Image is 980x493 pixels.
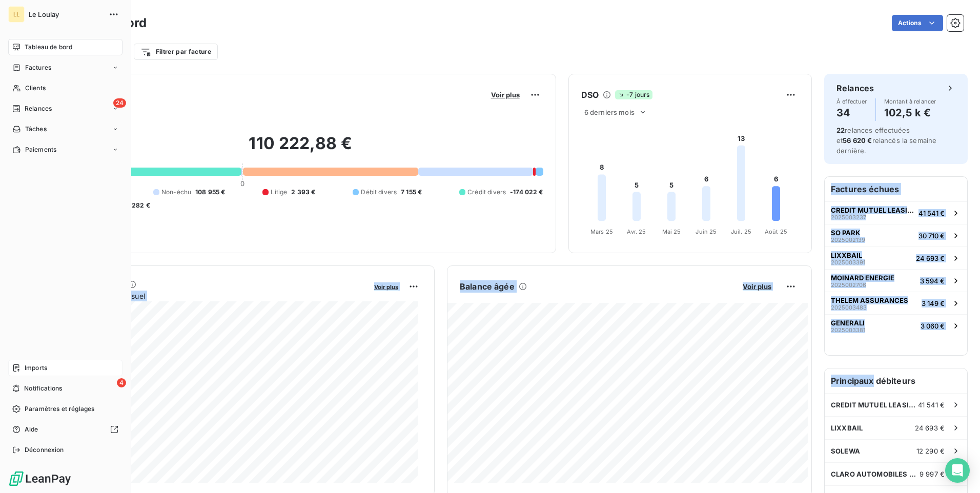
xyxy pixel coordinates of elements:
[831,304,867,311] span: 2025003483
[825,246,967,269] button: LIXXBAIL202500339124 693 €
[836,126,845,134] span: 22
[831,401,918,409] span: CREDIT MUTUEL LEASING
[25,43,72,52] span: Tableau de bord
[836,98,867,105] span: À effectuer
[361,188,397,197] span: Débit divers
[58,133,543,164] h2: 110 222,88 €
[8,39,122,55] a: Tableau de bord
[920,277,945,285] span: 3 594 €
[510,188,543,197] span: -174 022 €
[8,121,122,137] a: Tâches
[8,59,122,76] a: Factures
[8,401,122,417] a: Paramètres et réglages
[117,378,126,387] span: 4
[371,282,401,291] button: Voir plus
[884,105,936,121] h4: 102,5 k €
[740,282,774,291] button: Voir plus
[918,209,945,217] span: 41 541 €
[25,363,47,373] span: Imports
[374,283,398,291] span: Voir plus
[8,6,25,23] div: LL
[29,10,103,18] span: Le Loulay
[662,228,681,235] tspan: Mai 25
[945,458,970,483] div: Open Intercom Messenger
[836,126,936,155] span: relances effectuées et relancés la semaine dernière.
[831,229,860,237] span: SO PARK
[825,269,967,292] button: MOINARD ENERGIE20250027063 594 €
[8,470,72,487] img: Logo LeanPay
[25,425,38,434] span: Aide
[488,90,523,99] button: Voir plus
[918,232,945,240] span: 30 710 €
[195,188,225,197] span: 108 955 €
[24,384,62,393] span: Notifications
[8,80,122,96] a: Clients
[25,63,51,72] span: Factures
[831,319,865,327] span: GENERALI
[921,322,945,330] span: 3 060 €
[460,280,515,293] h6: Balance âgée
[491,91,520,99] span: Voir plus
[590,228,613,235] tspan: Mars 25
[25,145,56,154] span: Paiements
[25,445,64,455] span: Déconnexion
[831,237,865,243] span: 2025002139
[25,404,94,414] span: Paramètres et réglages
[8,360,122,376] a: Imports
[581,89,599,101] h6: DSO
[916,254,945,262] span: 24 693 €
[765,228,787,235] tspan: Août 25
[892,15,943,31] button: Actions
[627,228,646,235] tspan: Avr. 25
[134,44,218,60] button: Filtrer par facture
[916,447,945,455] span: 12 290 €
[129,201,150,210] span: -282 €
[615,90,652,99] span: -7 jours
[920,470,945,478] span: 9 997 €
[731,228,751,235] tspan: Juil. 25
[8,141,122,158] a: Paiements
[915,424,945,432] span: 24 693 €
[161,188,191,197] span: Non-échu
[467,188,506,197] span: Crédit divers
[825,292,967,314] button: THELEM ASSURANCES20250034833 149 €
[825,177,967,201] h6: Factures échues
[831,214,866,220] span: 2025003237
[825,224,967,246] button: SO PARK202500213930 710 €
[8,100,122,117] a: 24Relances
[825,368,967,393] h6: Principaux débiteurs
[836,82,874,94] h6: Relances
[831,296,908,304] span: THELEM ASSURANCES
[240,179,244,188] span: 0
[113,98,126,108] span: 24
[831,282,866,288] span: 2025002706
[843,136,872,145] span: 56 620 €
[884,98,936,105] span: Montant à relancer
[584,108,635,116] span: 6 derniers mois
[58,291,367,301] span: Chiffre d'affaires mensuel
[743,282,771,291] span: Voir plus
[831,424,863,432] span: LIXXBAIL
[825,314,967,337] button: GENERALI20250033813 060 €
[825,201,967,224] button: CREDIT MUTUEL LEASING202500323741 541 €
[836,105,867,121] h4: 34
[25,104,52,113] span: Relances
[831,259,865,265] span: 2025003391
[831,274,894,282] span: MOINARD ENERGIE
[696,228,717,235] tspan: Juin 25
[831,206,914,214] span: CREDIT MUTUEL LEASING
[271,188,287,197] span: Litige
[8,421,122,438] a: Aide
[831,251,862,259] span: LIXXBAIL
[918,401,945,409] span: 41 541 €
[291,188,315,197] span: 2 393 €
[831,447,860,455] span: SOLEWA
[831,470,920,478] span: CLARO AUTOMOBILES REZE
[401,188,422,197] span: 7 155 €
[922,299,945,307] span: 3 149 €
[25,125,47,134] span: Tâches
[831,327,865,333] span: 2025003381
[25,84,46,93] span: Clients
